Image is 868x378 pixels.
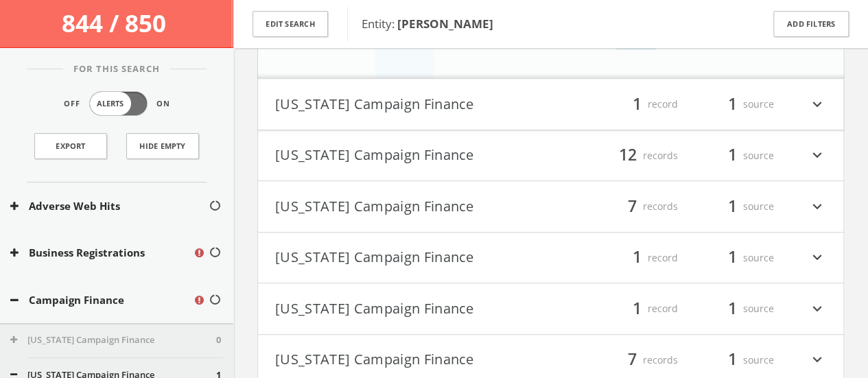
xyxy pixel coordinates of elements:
button: Adverse Web Hits [10,198,209,214]
i: expand_more [808,297,826,320]
button: [US_STATE] Campaign Finance [275,93,551,116]
span: Entity: [362,16,493,32]
span: 0 [216,333,221,347]
span: 12 [613,143,643,167]
b: [PERSON_NAME] [397,16,493,32]
div: source [692,195,774,218]
span: 7 [622,348,643,372]
span: 1 [626,92,648,116]
span: Off [64,98,80,110]
i: expand_more [808,195,826,218]
span: 1 [722,194,743,218]
a: Export [34,133,107,159]
div: source [692,144,774,167]
button: Business Registrations [10,245,193,261]
button: Hide Empty [126,133,199,159]
span: 844 / 850 [62,7,172,39]
span: 1 [626,246,648,270]
button: [US_STATE] Campaign Finance [275,144,551,167]
span: 1 [722,92,743,116]
button: [US_STATE] Campaign Finance [275,349,551,372]
span: 1 [626,296,648,320]
button: [US_STATE] Campaign Finance [275,297,551,320]
i: expand_more [808,144,826,167]
button: [US_STATE] Campaign Finance [10,333,216,347]
button: [US_STATE] Campaign Finance [275,195,551,218]
div: records [596,349,678,372]
button: Add Filters [773,11,849,38]
div: source [692,246,774,270]
i: expand_more [808,246,826,270]
span: 1 [722,296,743,320]
div: records [596,195,678,218]
i: expand_more [808,349,826,372]
span: 1 [722,143,743,167]
div: source [692,297,774,320]
button: Edit Search [253,11,328,38]
div: source [692,93,774,116]
i: expand_more [808,93,826,116]
span: For This Search [63,62,170,76]
div: source [692,349,774,372]
div: records [596,144,678,167]
span: 1 [722,246,743,270]
button: Campaign Finance [10,292,193,308]
div: record [596,93,678,116]
span: On [156,98,170,110]
div: record [596,297,678,320]
button: [US_STATE] Campaign Finance [275,246,551,270]
div: record [596,246,678,270]
span: 1 [722,348,743,372]
span: 7 [622,194,643,218]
